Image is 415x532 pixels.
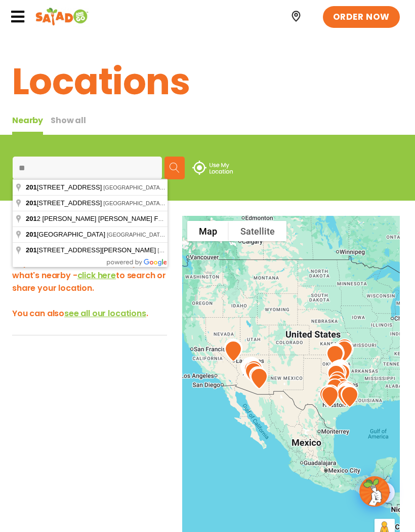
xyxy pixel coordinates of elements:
[323,6,400,28] a: ORDER NOW
[77,270,116,281] span: click here
[12,114,94,135] div: Tabbed content
[107,232,287,238] span: [GEOGRAPHIC_DATA], [GEOGRAPHIC_DATA], [GEOGRAPHIC_DATA]
[26,231,37,238] span: 201
[170,163,180,173] img: search.svg
[187,221,229,241] button: Show street map
[26,183,37,191] span: 201
[26,199,103,207] span: [STREET_ADDRESS]
[360,477,389,506] img: wpChatIcon
[229,221,286,241] button: Show satellite imagery
[26,215,181,222] span: 2 [PERSON_NAME] [PERSON_NAME] Freeway
[64,308,146,319] span: see all our locations
[35,7,89,27] img: Header logo
[12,114,43,135] div: Nearby
[12,213,74,239] div: Nearby Locations
[26,183,103,191] span: [STREET_ADDRESS]
[103,184,283,191] span: [GEOGRAPHIC_DATA], [GEOGRAPHIC_DATA], [GEOGRAPHIC_DATA]
[12,256,167,320] h3: Hey there! We'd love to show you what's nearby - to search or share your location. You can also .
[103,200,283,206] span: [GEOGRAPHIC_DATA], [GEOGRAPHIC_DATA], [GEOGRAPHIC_DATA]
[26,246,157,254] span: [STREET_ADDRESS][PERSON_NAME]
[51,114,86,135] button: Show all
[157,247,338,253] span: [GEOGRAPHIC_DATA], [GEOGRAPHIC_DATA], [GEOGRAPHIC_DATA]
[192,161,233,175] img: use-location.svg
[26,215,37,222] span: 201
[12,54,403,109] h1: Locations
[26,246,37,254] span: 201
[26,231,107,238] span: [GEOGRAPHIC_DATA]
[333,11,390,23] span: ORDER NOW
[26,199,37,207] span: 201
